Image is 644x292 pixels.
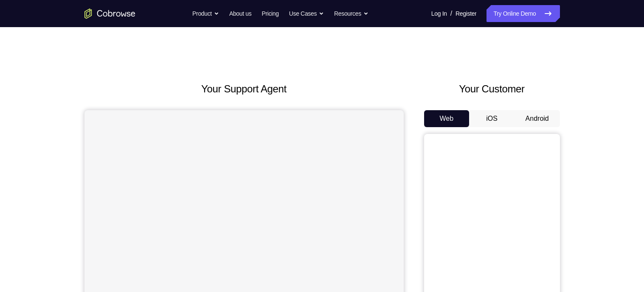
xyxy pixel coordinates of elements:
button: Product [192,5,219,22]
h2: Your Support Agent [84,81,404,97]
button: iOS [469,110,515,127]
a: About us [229,5,251,22]
h2: Your Customer [424,81,560,97]
button: Android [515,110,560,127]
a: Pricing [262,5,278,22]
span: / [450,8,452,19]
a: Try Online Demo [487,5,560,22]
a: Go to the home page [84,8,135,19]
button: Use Cases [289,5,324,22]
a: Register [456,5,476,22]
button: Web [424,110,470,127]
a: Log In [431,5,447,22]
button: Resources [334,5,368,22]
